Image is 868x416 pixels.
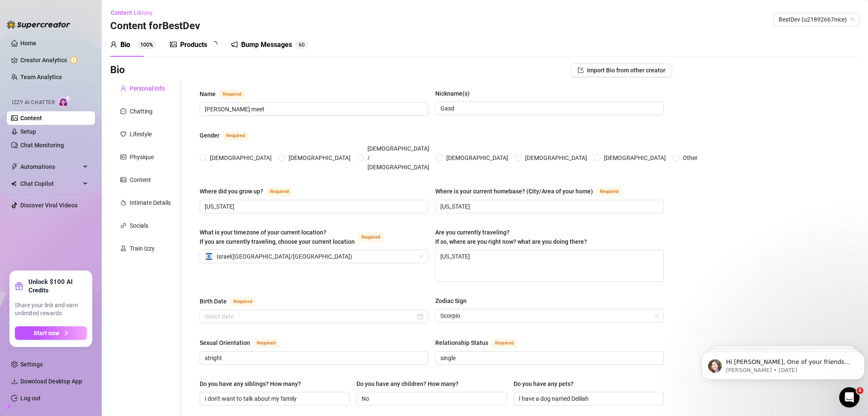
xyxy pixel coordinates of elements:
[230,297,256,306] span: Required
[440,104,657,113] input: Nickname(s)
[302,42,305,48] span: 0
[20,160,81,174] span: Automations
[4,404,10,410] span: build
[200,229,355,245] span: What is your timezone of your current location? If you are currently traveling, choose your curre...
[436,250,664,281] textarea: [US_STATE]
[200,131,220,140] div: Gender
[200,187,263,196] div: Where did you grow up?
[130,244,155,253] div: Train Izzy
[110,63,125,77] h3: Bio
[7,20,70,29] img: logo-BBDzfeDw.svg
[137,41,156,49] sup: 100%
[217,250,352,263] span: Israel ( [GEOGRAPHIC_DATA]/[GEOGRAPHIC_DATA] )
[205,394,343,403] input: Do you have any siblings? How many?
[20,142,64,149] a: Chat Monitoring
[200,338,288,348] label: Sexual Orientation
[33,330,59,336] span: Start now
[110,41,117,48] span: user
[698,334,868,393] iframe: Intercom notifications message
[20,202,78,209] a: Discover Viral Videos
[11,163,18,170] span: thunderbolt
[120,40,130,50] div: Bio
[519,394,657,403] input: Do you have any pets?
[200,89,216,99] div: Name
[679,153,701,163] span: Other
[15,301,87,318] span: Share your link and earn unlimited rewards
[440,309,659,322] span: Scorpio
[180,40,207,50] div: Products
[839,387,860,408] iframe: Intercom live chat
[205,353,422,363] input: Sexual Orientation
[514,379,579,388] label: Do you have any pets?
[205,105,422,114] input: Name
[200,186,301,196] label: Where did you grow up?
[857,387,863,394] span: 5
[11,378,18,385] span: download
[200,379,301,388] div: Do you have any siblings? How many?
[205,252,213,261] img: il
[20,128,36,135] a: Setup
[435,186,631,196] label: Where is your current homebase? (City/Area of your home)
[435,89,476,98] label: Nickname(s)
[435,296,467,306] div: Zodiac Sign
[12,99,55,107] span: Izzy AI Chatter
[241,40,292,50] div: Bump Messages
[295,41,308,49] sup: 60
[200,338,250,347] div: Sexual Orientation
[20,53,88,67] a: Creator Analytics exclamation-circle
[120,177,126,183] span: picture
[596,187,622,196] span: Required
[435,338,488,347] div: Relationship Status
[362,394,500,403] input: Do you have any children? How many?
[15,326,87,340] button: Start nowarrow-right
[20,378,82,385] span: Download Desktop App
[20,361,43,368] a: Settings
[130,175,151,185] div: Content
[219,90,245,99] span: Required
[63,330,69,336] span: arrow-right
[443,153,512,163] span: [DEMOGRAPHIC_DATA]
[223,131,248,141] span: Required
[587,67,665,74] span: Import Bio from other creator
[601,153,669,163] span: [DEMOGRAPHIC_DATA]
[358,233,384,242] span: Required
[356,379,465,388] label: Do you have any children? How many?
[11,181,17,187] img: Chat Copilot
[120,223,126,229] span: link
[435,229,587,245] span: Are you currently traveling? If so, where are you right now? what are you doing there?
[571,63,672,77] button: Import Bio from other creator
[211,41,217,48] span: loading
[435,338,526,348] label: Relationship Status
[110,6,159,19] button: Content Library
[120,245,126,251] span: experiment
[130,129,152,139] div: Lifestyle
[28,278,87,295] strong: Unlock $100 AI Credits
[356,379,459,388] div: Do you have any children? How many?
[130,221,148,230] div: Socials
[850,17,855,22] span: team
[200,297,227,306] div: Birth Date
[206,153,275,163] span: [DEMOGRAPHIC_DATA]
[15,282,23,290] span: gift
[205,312,416,321] input: Birth Date
[130,84,165,93] div: Personal Info
[440,353,657,363] input: Relationship Status
[20,177,81,190] span: Chat Copilot
[435,296,473,306] label: Zodiac Sign
[130,107,153,116] div: Chatting
[120,154,126,160] span: idcard
[200,379,307,388] label: Do you have any siblings? How many?
[514,379,573,388] div: Do you have any pets?
[130,198,171,207] div: Intimate Details
[111,9,153,16] span: Content Library
[231,41,238,48] span: notification
[20,395,41,402] a: Log out
[492,339,517,348] span: Required
[200,89,254,99] label: Name
[20,40,36,47] a: Home
[522,153,590,163] span: [DEMOGRAPHIC_DATA]
[435,89,470,98] div: Nickname(s)
[58,95,71,107] img: AI Chatter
